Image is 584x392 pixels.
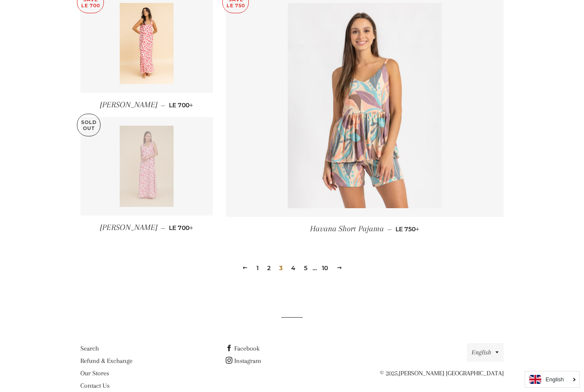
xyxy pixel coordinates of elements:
[80,345,99,352] a: Search
[264,262,274,274] a: 2
[161,224,165,232] span: —
[169,224,193,232] span: LE 700
[80,382,109,389] a: Contact Us
[467,343,504,362] button: English
[546,377,564,382] i: English
[161,101,165,109] span: —
[226,345,260,352] a: Facebook
[80,357,133,365] a: Refund & Exchange
[395,225,419,233] span: LE 750
[77,114,100,136] p: Sold Out
[80,215,213,240] a: [PERSON_NAME] — LE 700
[100,100,157,109] span: [PERSON_NAME]
[529,375,575,384] a: English
[310,224,384,233] span: Havana Short Pajama
[371,368,504,379] p: © 2025,
[169,101,193,109] span: LE 700
[276,262,286,274] span: 3
[80,369,109,377] a: Our Stores
[288,262,299,274] a: 4
[100,223,157,232] span: [PERSON_NAME]
[387,225,392,233] span: —
[319,262,331,274] a: 10
[313,265,317,271] span: …
[226,357,261,365] a: Instagram
[226,217,504,241] a: Havana Short Pajama — LE 750
[253,262,262,274] a: 1
[399,369,504,377] a: [PERSON_NAME] [GEOGRAPHIC_DATA]
[80,93,213,117] a: [PERSON_NAME] — LE 700
[301,262,311,274] a: 5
